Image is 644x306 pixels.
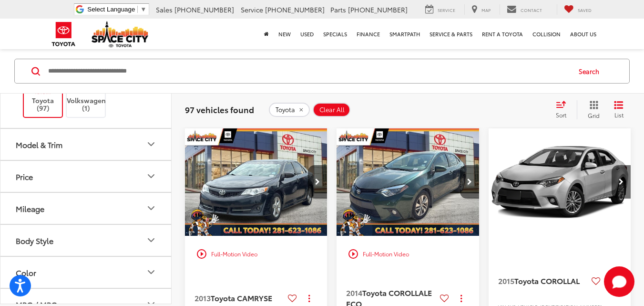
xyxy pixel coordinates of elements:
[498,275,514,286] span: 2015
[185,104,254,115] span: 97 vehicles found
[211,292,264,303] span: Toyota CAMRY
[362,287,424,298] span: Toyota COROLLA
[0,193,172,224] button: MileageMileage
[92,21,149,47] img: Space City Toyota
[578,7,592,13] span: Saved
[481,7,491,13] span: Map
[313,103,350,117] button: Clear All
[336,128,480,236] img: 2014 Toyota COROLLA LE ECO PREMIUM
[418,4,462,15] a: Service
[16,140,62,149] div: Model & Trim
[145,234,157,246] div: Body Style
[46,19,82,50] img: Toyota
[194,293,284,303] a: 2013Toyota CAMRYSE
[604,266,634,297] button: Toggle Chat Window
[296,19,318,49] a: Used
[174,5,234,14] span: [PHONE_NUMBER]
[145,202,157,214] div: Mileage
[184,128,328,235] div: 2013 Toyota CAMRY SE 0
[570,59,613,83] button: Search
[274,19,296,49] a: New
[556,111,566,119] span: Sort
[557,4,599,15] a: My Saved Vehicles
[612,165,631,199] button: Next image
[604,266,634,297] svg: Start Chat
[346,287,362,298] span: 2014
[264,292,272,303] span: SE
[0,129,172,160] button: Model & TrimModel & Trim
[156,5,173,14] span: Sales
[477,19,528,49] a: Rent a Toyota
[348,5,408,14] span: [PHONE_NUMBER]
[352,19,385,49] a: Finance
[488,128,632,236] a: 2015 Toyota COROLLA LE GRADE FWD2015 Toyota COROLLA LE GRADE FWD2015 Toyota COROLLA LE GRADE FWD2...
[194,292,211,303] span: 2013
[488,128,632,236] img: 2015 Toyota COROLLA LE GRADE FWD
[145,266,157,278] div: Color
[0,161,172,192] button: PricePrice
[145,138,157,150] div: Model & Trim
[336,128,480,235] a: 2014 Toyota COROLLA LE ECO PREMIUM2014 Toyota COROLLA LE ECO PREMIUM2014 Toyota COROLLA LE ECO PR...
[514,275,576,286] span: Toyota COROLLA
[330,5,346,14] span: Parts
[521,7,542,13] span: Contact
[588,111,600,119] span: Grid
[87,6,135,13] span: Select Language
[498,275,588,286] a: 2015Toyota COROLLAL
[259,19,274,49] a: Home
[276,106,295,114] span: Toyota
[269,103,310,117] button: remove Toyota
[565,19,601,49] a: About Us
[16,204,44,213] div: Mileage
[318,19,352,49] a: Specials
[140,6,146,13] span: ▼
[67,74,105,112] label: Volkswagen (1)
[460,165,479,199] button: Next image
[438,7,455,13] span: Service
[460,295,462,302] span: dropdown dots
[464,4,498,15] a: Map
[528,19,565,49] a: Collision
[0,257,172,288] button: ColorColor
[425,19,477,49] a: Service & Parts
[308,165,327,199] button: Next image
[24,74,62,112] label: Toyota (97)
[241,5,263,14] span: Service
[607,100,631,119] button: List View
[576,275,580,286] span: L
[308,295,310,302] span: dropdown dots
[500,4,549,15] a: Contact
[16,236,53,245] div: Body Style
[145,170,157,182] div: Price
[336,128,480,235] div: 2014 Toyota COROLLA LE ECO 0
[184,128,328,235] a: 2013 Toyota CAMRY 4-DOOR SE SEDAN2013 Toyota CAMRY 4-DOOR SE SEDAN2013 Toyota CAMRY 4-DOOR SE SED...
[0,225,172,256] button: Body StyleBody Style
[385,19,425,49] a: SmartPath
[87,6,146,13] a: Select Language​
[184,128,328,236] img: 2013 Toyota CAMRY 4-DOOR SE SEDAN
[614,111,624,119] span: List
[47,60,570,83] input: Search by Make, Model, or Keyword
[265,5,325,14] span: [PHONE_NUMBER]
[16,172,33,181] div: Price
[551,100,577,119] button: Select sort value
[488,128,632,236] div: 2015 Toyota COROLLA L 0
[577,100,607,119] button: Grid View
[16,268,36,277] div: Color
[319,106,345,114] span: Clear All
